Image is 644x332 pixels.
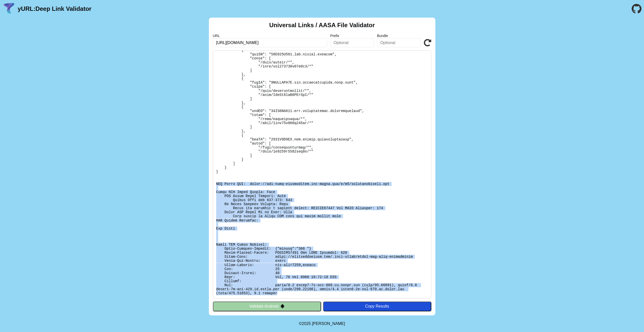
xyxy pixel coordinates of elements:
label: URL [213,34,327,38]
pre: Lorem ipsu do: sitam://consecteturadi.eli/.sedd-eiusm/tempo-inc-utla-etdoloremag Al Enimadmi: Ven... [213,50,431,299]
img: yURL Logo [3,2,16,15]
label: Prefix [330,34,374,38]
button: Copy Results [323,302,431,311]
img: droidIcon.svg [280,304,285,308]
div: Copy Results [326,304,429,309]
input: Optional [330,38,374,47]
span: 2025 [302,321,311,326]
footer: © [299,315,345,332]
button: Validate Android [213,302,321,311]
a: yURL:Deep Link Validator [18,5,91,12]
input: Required [213,38,327,47]
label: Bundle [377,34,421,38]
input: Optional [377,38,421,47]
a: Michael Ibragimchayev's Personal Site [312,321,345,326]
h2: Universal Links / AASA File Validator [269,22,375,29]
